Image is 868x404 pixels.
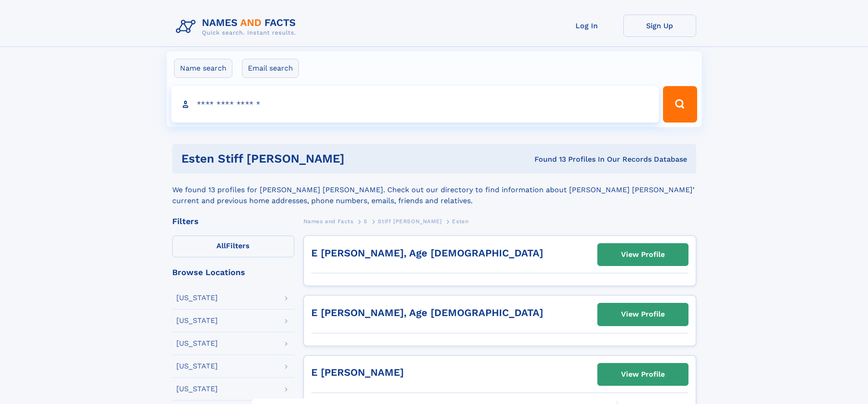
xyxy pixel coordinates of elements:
div: View Profile [621,364,665,385]
a: View Profile [598,303,688,325]
a: Stiff [PERSON_NAME] [378,215,442,227]
div: View Profile [621,304,665,325]
span: Esten [452,218,468,225]
a: Names and Facts [303,215,354,227]
div: [US_STATE] [176,294,218,302]
a: View Profile [598,363,688,385]
a: S [364,215,368,227]
a: Sign Up [623,15,696,37]
img: Logo Names and Facts [172,15,303,39]
h1: Esten Stiff [PERSON_NAME] [181,153,440,164]
span: All [216,241,226,250]
div: Filters [172,217,294,225]
label: Filters [172,235,294,257]
div: [US_STATE] [176,317,218,324]
button: Search Button [663,86,697,123]
div: We found 13 profiles for [PERSON_NAME] [PERSON_NAME]. Check out our directory to find information... [172,174,696,206]
div: [US_STATE] [176,363,218,370]
label: Email search [242,59,299,78]
div: [US_STATE] [176,385,218,393]
a: E [PERSON_NAME], Age [DEMOGRAPHIC_DATA] [311,247,543,259]
div: Found 13 Profiles In Our Records Database [439,154,687,164]
a: E [PERSON_NAME] [311,367,404,378]
div: Browse Locations [172,268,294,276]
a: Log In [550,15,623,37]
a: E [PERSON_NAME], Age [DEMOGRAPHIC_DATA] [311,307,543,318]
label: Name search [174,59,232,78]
div: [US_STATE] [176,340,218,347]
input: search input [171,86,659,123]
span: S [364,218,368,225]
a: View Profile [598,244,688,266]
div: View Profile [621,244,665,265]
span: Stiff [PERSON_NAME] [378,218,442,225]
